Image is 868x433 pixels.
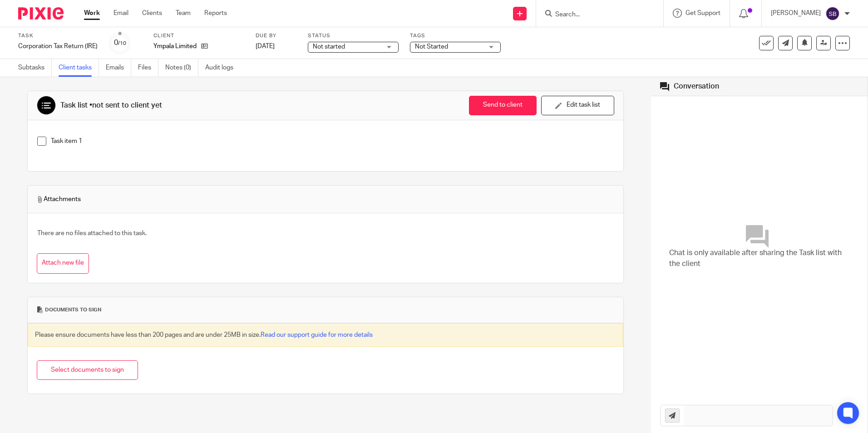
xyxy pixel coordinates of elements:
[142,9,162,18] a: Clients
[669,248,849,269] span: Chat is only available after sharing the Task list with the client
[118,41,126,46] small: /10
[771,9,821,18] p: [PERSON_NAME]
[313,44,345,50] span: Not started
[410,32,501,39] label: Tags
[18,42,98,51] div: Corporation Tax Return (IRE)
[59,59,99,77] a: Client tasks
[37,360,138,380] button: Select documents to sign
[256,43,275,49] span: [DATE]
[37,253,89,274] button: Attach new file
[60,101,162,110] div: Task list •
[686,10,720,16] span: Get Support
[113,9,128,18] a: Email
[51,137,614,146] p: Task item 1
[554,11,636,19] input: Search
[106,59,131,77] a: Emails
[18,59,52,77] a: Subtasks
[205,59,240,77] a: Audit logs
[28,323,624,347] div: Please ensure documents have less than 200 pages and are under 25MB in size.
[114,38,126,48] div: 0
[261,332,373,338] a: Read our support guide for more details
[165,59,198,77] a: Notes (0)
[18,32,98,39] label: Task
[18,7,64,20] img: Pixie
[204,9,227,18] a: Reports
[37,195,81,204] span: Attachments
[37,230,147,236] span: There are no files attached to this task.
[541,96,614,115] button: Edit task list
[674,82,719,91] div: Conversation
[138,59,158,77] a: Files
[825,6,840,21] img: svg%3E
[415,44,448,50] span: Not Started
[153,42,197,51] p: Ympala Limited
[308,32,399,39] label: Status
[469,96,537,115] button: Send to client
[45,306,101,314] span: Documents to sign
[92,102,162,109] span: not sent to client yet
[84,9,100,18] a: Work
[153,32,244,39] label: Client
[256,32,296,39] label: Due by
[176,9,191,18] a: Team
